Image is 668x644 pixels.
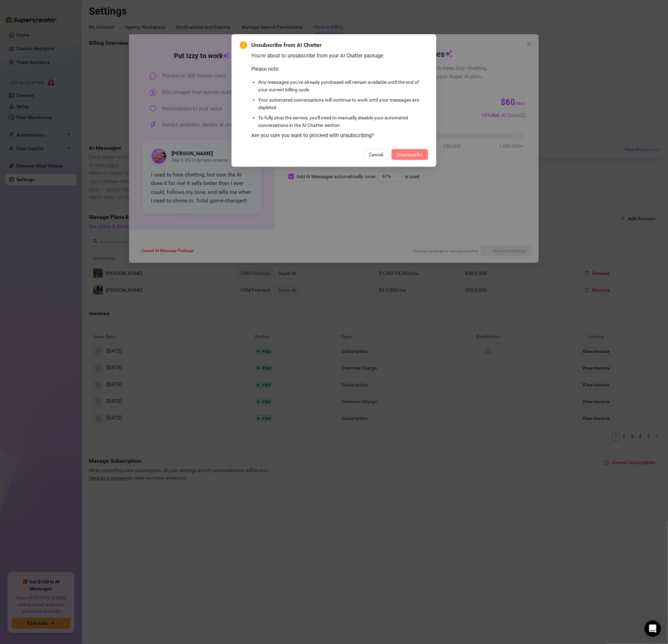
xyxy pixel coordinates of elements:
[258,96,428,111] li: Your automated conversations will continue to work until your messages are depleted
[251,52,428,60] div: You're about to unsubscribe from your AI Chatter package.
[397,152,423,157] span: Unsubscribe
[251,65,428,74] div: Please note:
[258,78,428,93] li: Any messages you've already purchased will remain available until the end of your current billing...
[392,149,428,160] button: Unsubscribe
[369,152,384,157] span: Cancel
[251,41,428,49] span: Unsubscribe from AI Chatter
[645,621,661,637] div: Open Intercom Messenger
[240,41,247,49] span: exclamation-circle
[258,114,428,129] li: To fully stop the service, you'll need to manually disable your automated conversations in the AI...
[251,132,428,140] div: Are you sure you want to proceed with unsubscribing?
[364,149,389,160] button: Cancel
